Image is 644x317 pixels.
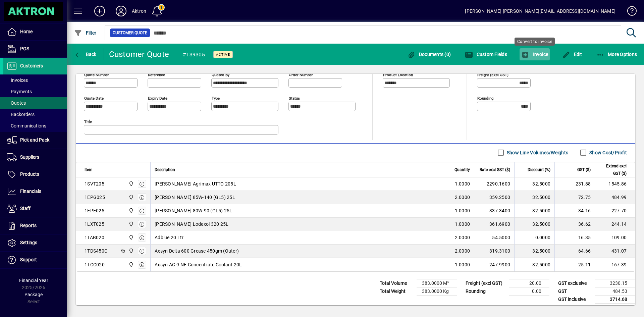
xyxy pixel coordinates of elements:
[622,1,636,23] a: Knowledge Base
[465,52,507,57] span: Custom Fields
[560,48,584,60] button: Edit
[554,204,595,218] td: 34.16
[3,217,67,234] a: Reports
[20,137,49,143] span: Pick and Pack
[84,72,109,77] mat-label: Quote number
[480,166,510,173] span: Rate excl GST ($)
[113,30,147,36] span: Customer Quote
[554,245,595,258] td: 64.66
[216,52,230,57] span: Active
[20,189,41,194] span: Financials
[555,279,595,287] td: GST exclusive
[455,194,470,201] span: 2.0000
[19,278,48,283] span: Financial Year
[595,231,635,245] td: 109.00
[127,194,135,201] span: Central
[509,287,549,295] td: 0.00
[595,287,635,295] td: 484.53
[376,279,417,287] td: Total Volume
[67,48,104,60] app-page-header-button: Back
[20,240,37,245] span: Settings
[20,257,37,262] span: Support
[127,261,135,268] span: Central
[74,30,97,36] span: Filter
[478,234,510,241] div: 54.5000
[554,231,595,245] td: 16.35
[148,96,167,100] mat-label: Expiry date
[85,166,93,173] span: Item
[84,119,92,124] mat-label: Title
[595,258,635,271] td: 167.39
[478,221,510,227] div: 361.6900
[478,180,510,187] div: 2290.1600
[528,166,550,173] span: Discount (%)
[85,261,105,268] div: 1TCC020
[454,166,470,173] span: Quantity
[376,287,417,295] td: Total Weight
[478,248,510,254] div: 319.3100
[588,149,627,156] label: Show Cost/Profit
[20,206,31,211] span: Staff
[577,166,591,173] span: GST ($)
[417,287,457,295] td: 383.0000 Kg
[514,204,554,218] td: 32.5000
[3,109,67,120] a: Backorders
[72,48,98,60] button: Back
[406,48,452,60] button: Documents (0)
[521,52,548,57] span: Invoice
[84,96,104,100] mat-label: Quote date
[478,207,510,214] div: 337.3400
[554,191,595,204] td: 72.75
[85,180,104,187] div: 1SVT205
[7,100,26,106] span: Quotes
[595,295,635,304] td: 3714.68
[455,234,470,241] span: 2.0000
[554,218,595,231] td: 36.62
[477,96,493,100] mat-label: Rounding
[110,5,132,17] button: Profile
[465,6,615,16] div: [PERSON_NAME] [PERSON_NAME][EMAIL_ADDRESS][DOMAIN_NAME]
[212,72,229,77] mat-label: Quoted by
[85,248,108,254] div: 1TDS450O
[127,234,135,241] span: Central
[478,261,510,268] div: 247.9900
[127,180,135,188] span: Central
[148,72,165,77] mat-label: Reference
[514,177,554,191] td: 32.5000
[155,234,183,241] span: Adblue 20 Ltr
[3,132,67,149] a: Pick and Pack
[595,48,639,60] button: More Options
[3,86,67,97] a: Payments
[7,112,35,117] span: Backorders
[417,279,457,287] td: 383.0000 M³
[7,123,46,128] span: Communications
[514,258,554,271] td: 32.5000
[595,191,635,204] td: 484.99
[3,23,67,40] a: Home
[3,183,67,200] a: Financials
[212,96,220,100] mat-label: Type
[3,200,67,217] a: Staff
[74,52,97,57] span: Back
[155,221,228,227] span: [PERSON_NAME] Lodexol 320 25L
[595,177,635,191] td: 1545.86
[20,63,43,68] span: Customers
[599,162,627,177] span: Extend excl GST ($)
[455,221,470,227] span: 1.0000
[514,231,554,245] td: 0.0000
[514,191,554,204] td: 32.5000
[155,166,175,173] span: Description
[85,194,105,201] div: 1EPG025
[520,48,550,60] button: Invoice
[455,261,470,268] span: 1.0000
[155,207,232,214] span: [PERSON_NAME] 80W-90 (GL5) 25L
[595,279,635,287] td: 3230.15
[89,5,110,17] button: Add
[85,207,104,214] div: 1EPE025
[514,245,554,258] td: 32.5000
[3,166,67,183] a: Products
[562,52,582,57] span: Edit
[478,194,510,201] div: 359.2500
[3,74,67,86] a: Invoices
[477,72,508,77] mat-label: Freight (excl GST)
